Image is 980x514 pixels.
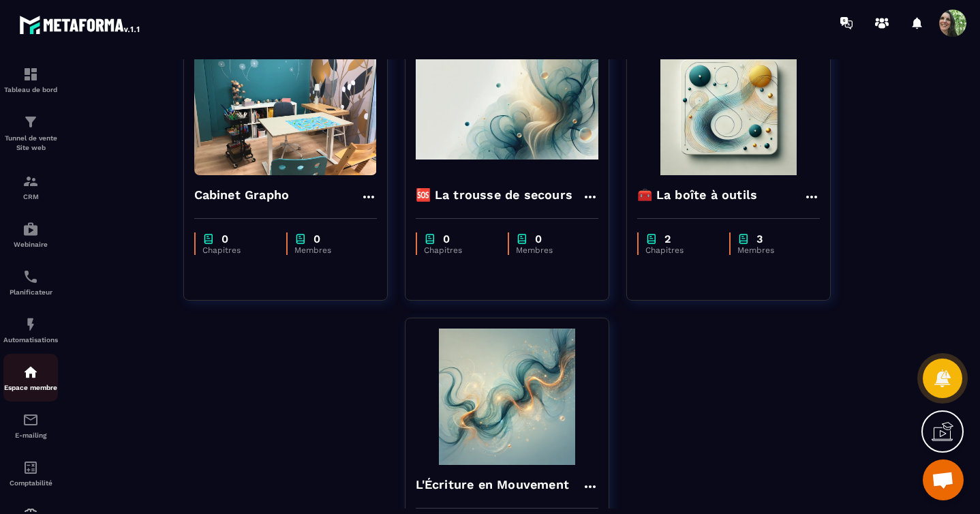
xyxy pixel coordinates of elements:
[22,66,39,82] img: formation
[424,232,436,245] img: chapter
[294,232,307,245] img: chapter
[637,39,820,175] img: formation-background
[645,232,658,245] img: chapter
[516,232,528,245] img: chapter
[22,459,39,476] img: accountant
[3,104,58,163] a: formationformationTunnel de vente Site web
[737,245,806,255] p: Membres
[405,28,626,318] a: formation-background🆘 La trousse de secourschapter0Chapitreschapter0Membres
[221,232,228,245] p: 0
[3,134,58,153] p: Tunnel de vente Site web
[645,245,716,255] p: Chapitres
[3,56,58,104] a: formationformationTableau de bord
[535,232,542,245] p: 0
[637,185,758,205] h4: 🧰 La boîte à outils
[3,432,58,439] p: E-mailing
[3,163,58,211] a: formationformationCRM
[3,306,58,354] a: automationsautomationsAutomatisations
[3,479,58,487] p: Comptabilité
[3,402,58,449] a: emailemailE-mailing
[194,39,377,175] img: formation-background
[416,185,573,205] h4: 🆘 La trousse de secours
[3,336,58,344] p: Automatisations
[3,354,58,402] a: automationsautomationsEspace membre
[194,185,290,205] h4: Cabinet Grapho
[22,173,39,190] img: formation
[737,232,750,245] img: chapter
[664,232,671,245] p: 2
[202,232,215,245] img: chapter
[22,412,39,428] img: email
[3,449,58,497] a: accountantaccountantComptabilité
[3,384,58,391] p: Espace membre
[22,316,39,333] img: automations
[756,232,763,245] p: 3
[183,28,405,318] a: formation-backgroundCabinet Graphochapter0Chapitreschapter0Membres
[626,28,848,318] a: formation-background🧰 La boîte à outilschapter2Chapitreschapter3Membres
[294,245,363,255] p: Membres
[516,245,585,255] p: Membres
[416,475,570,494] h4: L'Écriture en Mouvement
[3,211,58,258] a: automationsautomationsWebinaire
[416,329,598,465] img: formation-background
[923,459,964,500] div: Ouvrir le chat
[3,86,58,93] p: Tableau de bord
[22,221,39,237] img: automations
[202,245,273,255] p: Chapitres
[22,269,39,285] img: scheduler
[424,245,494,255] p: Chapitres
[3,193,58,200] p: CRM
[313,232,320,245] p: 0
[3,288,58,296] p: Planificateur
[22,114,39,130] img: formation
[19,12,142,37] img: logo
[3,241,58,248] p: Webinaire
[22,364,39,380] img: automations
[416,39,598,175] img: formation-background
[3,258,58,306] a: schedulerschedulerPlanificateur
[443,232,450,245] p: 0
